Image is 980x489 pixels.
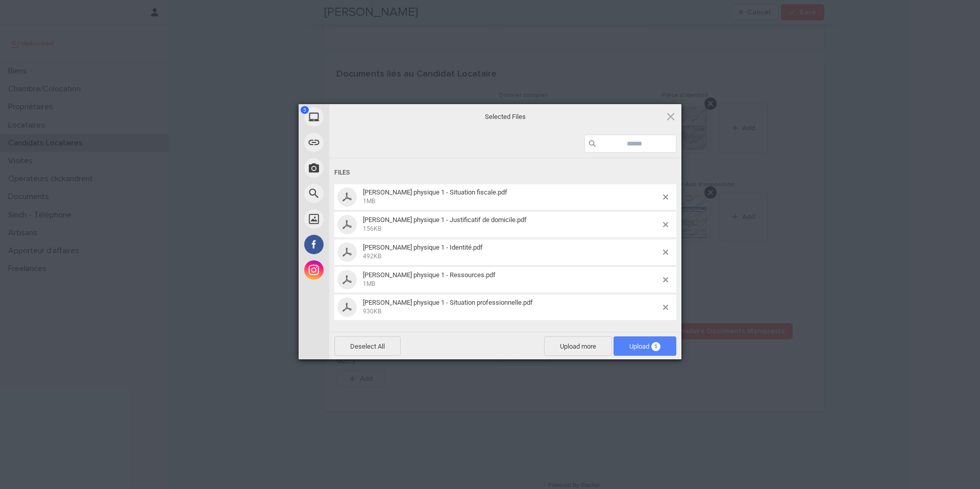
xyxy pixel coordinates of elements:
span: 492KB [363,253,381,260]
div: Unsplash [299,206,421,232]
span: 1MB [363,198,375,205]
span: Upload more [544,336,612,356]
span: [PERSON_NAME] physique 1 - Situation fiscale.pdf [363,188,507,196]
span: 5 [651,342,660,351]
span: 5 [301,106,309,114]
span: [PERSON_NAME] physique 1 - Situation professionnelle.pdf [363,299,533,306]
span: julie farris - Garant physique 1 - Situation fiscale.pdf [360,188,663,205]
span: [PERSON_NAME] physique 1 - Justificatif de domicile.pdf [363,216,527,224]
span: Click here or hit ESC to close picker [665,111,676,122]
span: [PERSON_NAME] physique 1 - Ressources.pdf [363,271,496,279]
span: julie farris - Garant physique 1 - Justificatif de domicile.pdf [360,216,663,233]
div: Files [334,163,676,182]
div: Web Search [299,181,421,206]
span: Selected Files [403,112,607,121]
span: Deselect All [334,336,401,356]
div: Instagram [299,257,421,283]
div: Link (URL) [299,130,421,155]
span: julie farris - Garant physique 1 - Identité.pdf [360,243,663,260]
div: My Device [299,104,421,130]
span: julie farris - Garant physique 1 - Ressources.pdf [360,271,663,288]
div: Take Photo [299,155,421,181]
div: Facebook [299,232,421,257]
span: Upload [629,343,660,350]
span: [PERSON_NAME] physique 1 - Identité.pdf [363,243,483,251]
span: Upload [614,336,676,356]
span: 1MB [363,280,375,287]
span: 156KB [363,225,381,232]
span: julie farris - Garant physique 1 - Situation professionnelle.pdf [360,299,663,315]
span: 930KB [363,308,381,315]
